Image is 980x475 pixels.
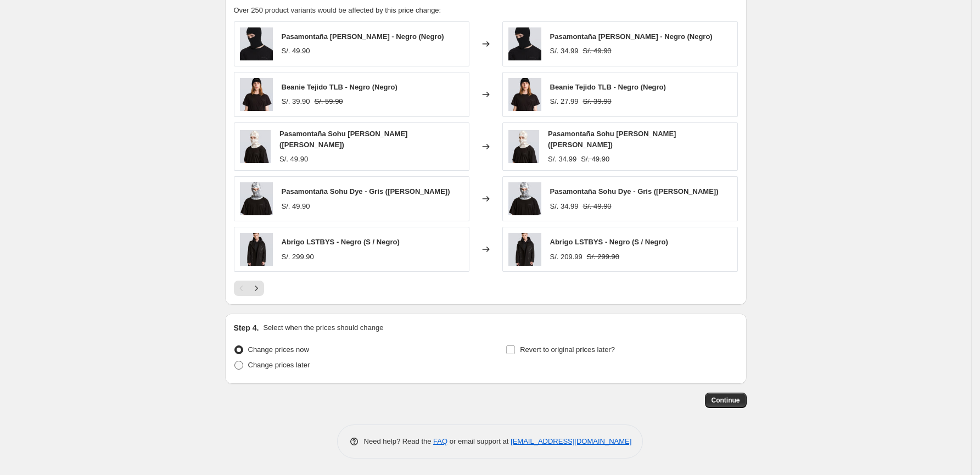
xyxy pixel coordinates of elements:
[282,46,310,57] div: S/. 49.90
[248,345,309,354] span: Change prices now
[234,6,441,14] span: Over 250 product variants would be affected by this price change:
[234,281,264,296] nav: Pagination
[550,252,583,262] div: S/. 209.99
[240,130,271,163] img: pasamontana-sohu-dye-marron-gorras-the-lost-boys-395038_80x.jpg
[508,130,540,163] img: pasamontana-sohu-dye-marron-gorras-the-lost-boys-395038_80x.jpg
[550,187,719,195] span: Pasamontaña Sohu Dye - Gris ([PERSON_NAME])
[550,32,713,41] span: Pasamontaña [PERSON_NAME] - Negro (Negro)
[447,437,511,445] span: or email support at
[550,83,666,91] span: Beanie Tejido TLB - Negro (Negro)
[581,154,609,165] strike: S/. 49.90
[712,396,740,405] span: Continue
[240,78,273,111] img: beanie-tejido-tlb-negro-gorras-the-lost-boys-537273_80x.jpg
[248,361,310,369] span: Change prices later
[263,322,383,333] p: Select when the prices should change
[279,154,308,165] div: S/. 49.90
[583,46,612,57] strike: S/. 49.90
[282,32,444,41] span: Pasamontaña [PERSON_NAME] - Negro (Negro)
[282,252,314,262] div: S/. 299.90
[240,182,273,215] img: pasamontana-sohu-dye-gris-gorras-the-lost-boys-873434_80x.jpg
[234,322,259,333] h2: Step 4.
[240,233,273,266] img: abrigo-lstbys-negro-casacas-the-lost-boys-231479_80x.jpg
[508,78,541,111] img: beanie-tejido-tlb-negro-gorras-the-lost-boys-537273_80x.jpg
[587,252,619,262] strike: S/. 299.90
[282,96,310,107] div: S/. 39.90
[282,201,310,212] div: S/. 49.90
[364,437,434,445] span: Need help? Read the
[548,154,576,165] div: S/. 34.99
[279,130,407,149] span: Pasamontaña Sohu [PERSON_NAME] ([PERSON_NAME])
[315,96,343,107] strike: S/. 59.90
[705,393,747,408] button: Continue
[508,182,541,215] img: pasamontana-sohu-dye-gris-gorras-the-lost-boys-873434_80x.jpg
[511,437,631,445] a: [EMAIL_ADDRESS][DOMAIN_NAME]
[550,96,579,107] div: S/. 27.99
[583,201,612,212] strike: S/. 49.90
[282,187,450,195] span: Pasamontaña Sohu Dye - Gris ([PERSON_NAME])
[550,46,579,57] div: S/. 34.99
[240,27,273,60] img: pasamontana-zuck-negro-gorras-the-lost-boys-159007_80x.jpg
[282,238,400,246] span: Abrigo LSTBYS - Negro (S / Negro)
[508,27,541,60] img: pasamontana-zuck-negro-gorras-the-lost-boys-159007_80x.jpg
[249,281,264,296] button: Next
[433,437,447,445] a: FAQ
[520,345,615,354] span: Revert to original prices later?
[583,96,612,107] strike: S/. 39.90
[550,201,579,212] div: S/. 34.99
[550,238,668,246] span: Abrigo LSTBYS - Negro (S / Negro)
[508,233,541,266] img: abrigo-lstbys-negro-casacas-the-lost-boys-231479_80x.jpg
[282,83,397,91] span: Beanie Tejido TLB - Negro (Negro)
[548,130,676,149] span: Pasamontaña Sohu [PERSON_NAME] ([PERSON_NAME])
